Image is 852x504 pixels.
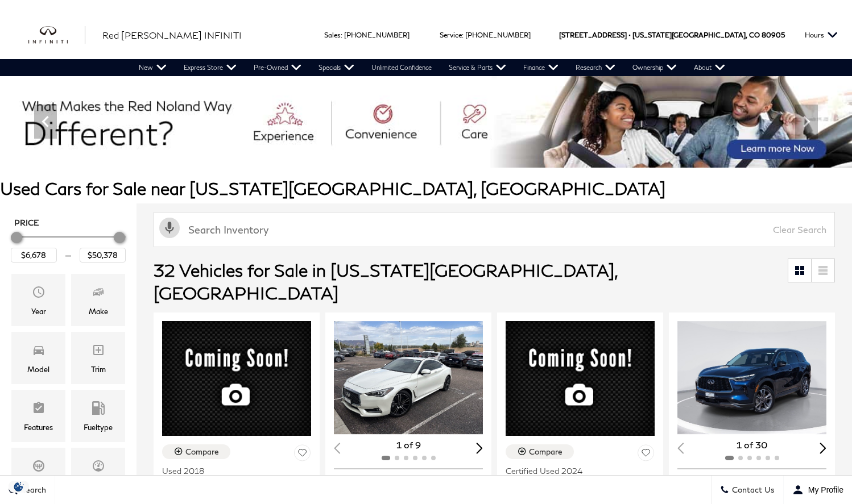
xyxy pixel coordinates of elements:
[154,260,617,303] span: 32 Vehicles for Sale in [US_STATE][GEOGRAPHIC_DATA], [GEOGRAPHIC_DATA]
[344,31,410,39] a: [PHONE_NUMBER]
[799,11,843,59] button: Open the hours dropdown
[624,59,685,76] a: Ownership
[11,248,57,263] input: Minimum
[334,321,485,435] img: 2018 INFINITI Q60 3.0t SPORT 1
[762,11,785,59] span: 80905
[784,476,852,504] button: Open user profile menu
[506,466,655,485] a: Certified Used 2024INFINITI QX55 LUXE
[84,421,113,434] div: Fueltype
[749,11,760,59] span: CO
[440,31,462,39] span: Service
[71,448,125,500] div: MileageMileage
[11,228,126,263] div: Price
[175,59,245,76] a: Express Store
[440,59,515,76] a: Service & Parts
[154,212,835,247] input: Search Inventory
[632,11,747,59] span: [US_STATE][GEOGRAPHIC_DATA],
[11,448,65,500] div: TransmissionTransmission
[162,466,311,485] a: Used 2018INFINITI QX60 Base
[102,28,242,42] a: Red [PERSON_NAME] INFINITI
[677,321,829,435] div: 1 / 2
[294,444,311,465] button: Save Vehicle
[11,390,65,442] div: FeaturesFeatures
[506,466,646,476] span: Certified Used 2024
[804,485,843,494] span: My Profile
[32,340,46,363] span: Model
[27,363,49,376] div: Model
[363,59,440,76] a: Unlimited Confidence
[795,105,818,139] div: Next
[559,11,631,59] span: [STREET_ADDRESS] •
[14,218,122,228] h5: Price
[80,248,126,263] input: Maximum
[130,59,175,76] a: New
[71,332,125,384] div: TrimTrim
[28,26,85,44] img: INFINITI
[159,218,180,238] svg: Click to toggle on voice search
[677,439,826,451] div: 1 of 30
[444,147,456,158] span: Go to slide 4
[31,305,46,318] div: Year
[567,59,624,76] a: Research
[11,274,65,326] div: YearYear
[162,444,230,459] button: Compare Vehicle
[11,332,65,384] div: ModelModel
[506,321,655,436] img: 2024 INFINITI QX55 LUXE
[34,105,57,139] div: Previous
[114,232,125,243] div: Maximum Price
[638,444,655,465] button: Save Vehicle
[465,31,531,39] a: [PHONE_NUMBER]
[102,30,242,40] span: Red [PERSON_NAME] INFINITI
[729,485,775,495] span: Contact Us
[428,147,440,158] span: Go to slide 3
[6,481,32,493] section: Click to Open Cookie Consent Modal
[324,31,341,39] span: Sales
[334,439,483,451] div: 1 of 9
[476,443,483,453] div: Next slide
[32,398,46,421] span: Features
[32,282,46,305] span: Year
[18,485,46,495] span: Search
[412,147,424,158] span: Go to slide 2
[28,26,85,44] a: infiniti
[677,321,829,435] img: 2022 INFINITI QX60 LUXE 1
[32,456,46,479] span: Transmission
[24,421,53,434] div: Features
[559,31,785,39] a: [STREET_ADDRESS] • [US_STATE][GEOGRAPHIC_DATA], CO 80905
[396,147,408,158] span: Go to slide 1
[130,59,734,76] nav: Main Navigation
[91,363,106,376] div: Trim
[89,305,108,318] div: Make
[529,447,563,457] div: Compare
[310,59,363,76] a: Specials
[6,481,32,493] img: Opt-Out Icon
[92,398,105,421] span: Fueltype
[685,59,734,76] a: About
[341,31,342,39] span: :
[11,232,22,243] div: Minimum Price
[334,321,485,435] div: 1 / 2
[245,59,310,76] a: Pre-Owned
[462,31,464,39] span: :
[92,340,105,363] span: Trim
[820,443,826,453] div: Next slide
[162,321,311,436] img: 2018 INFINITI QX60 Base
[162,466,303,476] span: Used 2018
[506,444,574,459] button: Compare Vehicle
[515,59,567,76] a: Finance
[71,390,125,442] div: FueltypeFueltype
[92,456,105,479] span: Mileage
[71,274,125,326] div: MakeMake
[92,282,105,305] span: Make
[185,447,219,457] div: Compare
